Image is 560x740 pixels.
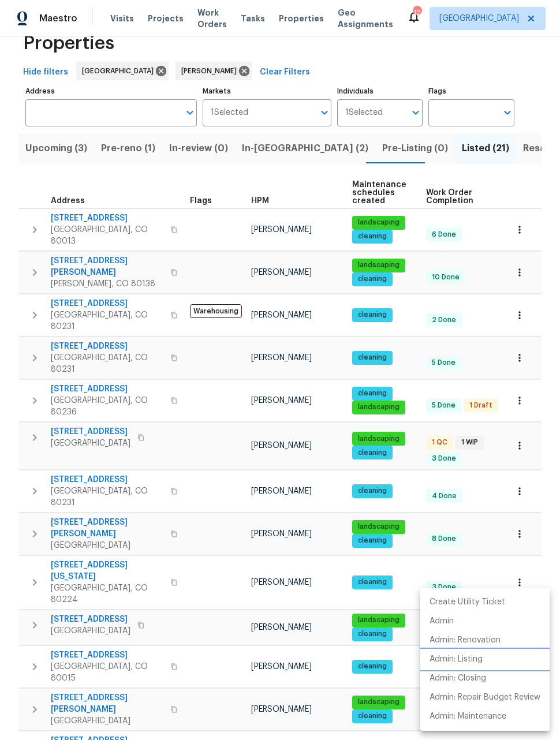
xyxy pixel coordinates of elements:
p: Create Utility Ticket [430,596,505,608]
p: Admin: Listing [430,653,483,666]
p: Admin: Repair Budget Review [430,692,540,704]
p: Admin: Maintenance [430,711,506,723]
p: Admin [430,615,454,627]
p: Admin: Renovation [430,634,501,646]
p: Admin: Closing [430,672,486,685]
